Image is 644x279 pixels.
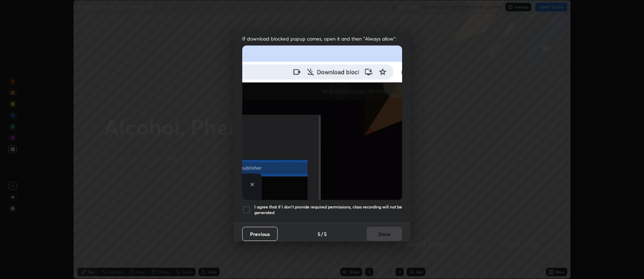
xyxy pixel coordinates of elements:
h5: I agree that if I don't provide required permissions, class recording will not be generated [254,204,402,215]
button: Previous [242,227,278,241]
h4: 5 [318,230,320,238]
h4: / [321,230,323,238]
img: downloads-permission-blocked.gif [242,46,402,200]
span: If download blocked popup comes, open it and then "Always allow": [242,35,402,42]
h4: 5 [324,230,327,238]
